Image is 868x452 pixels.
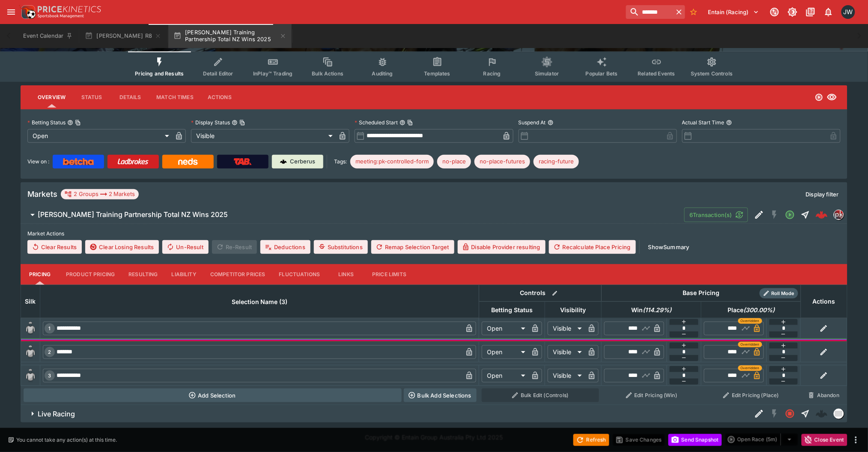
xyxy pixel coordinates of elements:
[767,4,782,20] button: Connected to PK
[622,305,681,315] span: Win(114.29%)
[703,5,764,19] button: Select Tenant
[801,285,847,318] th: Actions
[841,5,855,19] div: Jayden Wyke
[752,406,767,422] button: Edit Detail
[768,290,798,297] span: Roll Mode
[260,240,310,254] button: Deductions
[350,155,434,169] div: Betting Target: cerberus
[24,345,37,359] img: blank-silk.png
[203,264,272,285] button: Competitor Prices
[21,206,684,223] button: [PERSON_NAME] Training Partnership Total NZ Wins 2025
[18,24,78,48] button: Event Calendar
[815,93,823,102] svg: Open
[821,4,836,20] button: Notifications
[482,322,528,335] div: Open
[548,322,585,335] div: Visible
[684,208,748,222] button: 6Transaction(s)
[191,119,230,126] p: Display Status
[573,434,609,446] button: Refresh
[839,3,858,21] button: Jayden Wyke
[519,119,546,126] p: Suspend At
[272,264,327,285] button: Fluctuations
[803,389,844,402] button: Abandon
[834,409,844,419] img: liveracing
[312,70,343,77] span: Bulk Actions
[548,369,585,383] div: Visible
[27,155,49,169] label: View on :
[782,207,798,223] button: Open
[16,436,117,444] p: You cannot take any action(s) at this time.
[85,240,159,254] button: Clear Losing Results
[117,158,149,165] img: Ladbrokes
[534,155,579,169] div: Betting Target: cerberus
[437,157,471,166] span: no-place
[168,24,292,48] button: [PERSON_NAME] Training Partnership Total NZ Wins 2025
[760,288,798,298] div: Show/hide Price Roll mode configuration.
[767,207,782,223] button: SGM Disabled
[743,305,775,315] em: ( 300.00 %)
[38,6,101,12] img: PriceKinetics
[668,434,722,446] button: Send Snapshot
[816,209,828,221] img: logo-cerberus--red.svg
[643,240,695,254] button: ShowSummary
[741,365,760,371] span: Overridden
[47,325,53,331] span: 1
[38,410,75,419] h6: Live Racing
[785,409,795,419] svg: Closed
[479,285,602,301] th: Controls
[407,120,413,126] button: Copy To Clipboard
[128,51,740,82] div: Event type filters
[483,70,501,77] span: Racing
[80,24,167,48] button: [PERSON_NAME] R8
[371,240,454,254] button: Remap Selection Target
[355,119,398,126] p: Scheduled Start
[75,120,81,126] button: Copy To Clipboard
[290,157,316,166] p: Cerberus
[638,70,675,77] span: Related Events
[785,210,795,220] svg: Open
[725,434,798,446] div: split button
[222,297,297,307] span: Selection Name (3)
[548,120,554,126] button: Suspend At
[27,189,57,199] h5: Markets
[200,87,239,108] button: Actions
[404,389,477,402] button: Bulk Add Selections via CSV Data
[365,264,413,285] button: Price Limits
[239,120,245,126] button: Copy To Clipboard
[548,345,585,359] div: Visible
[643,305,671,315] em: ( 114.29 %)
[327,264,365,285] button: Links
[482,389,599,402] button: Bulk Edit (Controls)
[798,406,813,422] button: Straight
[704,389,799,402] button: Edit Pricing (Place)
[400,120,406,126] button: Scheduled StartCopy To Clipboard
[718,305,784,315] span: Place(300.00%)
[162,240,208,254] button: Un-Result
[272,155,323,169] a: Cerberus
[280,158,287,165] img: Cerberus
[203,70,233,77] span: Detail Editor
[21,264,59,285] button: Pricing
[834,409,844,419] div: liveracing
[24,369,37,383] img: blank-silk.png
[334,155,347,169] label: Tags:
[551,305,596,315] span: Visibility
[191,129,336,143] div: Visible
[782,406,798,422] button: Closed
[3,4,19,20] button: open drawer
[741,342,760,347] span: Overridden
[474,157,530,166] span: no-place-futures
[813,206,830,223] a: bfe002f4-bf5b-42e8-a3dd-7bf7261a30c5
[726,120,732,126] button: Actual Start Time
[27,119,66,126] p: Betting Status
[372,70,393,77] span: Auditing
[834,210,844,220] div: pricekinetics
[549,240,636,254] button: Recalculate Place Pricing
[834,210,844,220] img: pricekinetics
[47,349,53,355] span: 2
[72,87,111,108] button: Status
[314,240,368,254] button: Substitutions
[27,240,82,254] button: Clear Results
[111,87,149,108] button: Details
[682,119,725,126] p: Actual Start Time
